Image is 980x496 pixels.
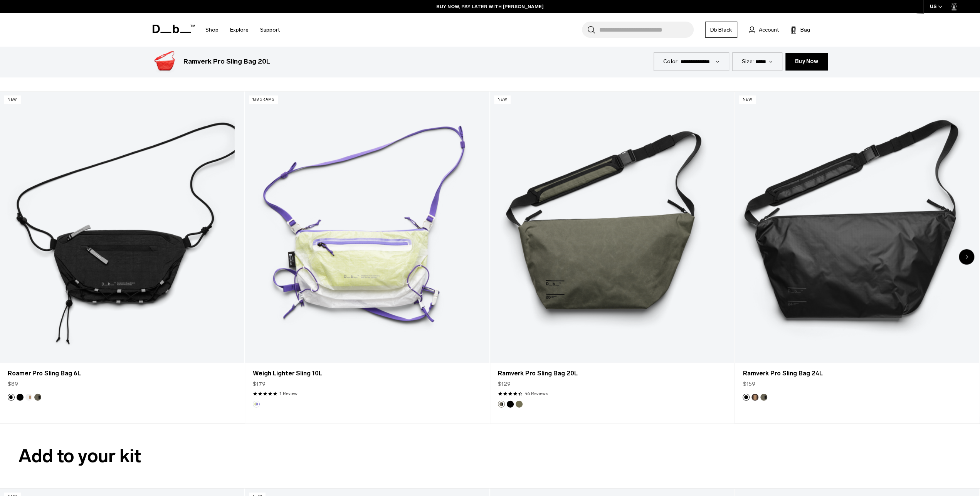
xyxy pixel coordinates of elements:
[8,369,237,378] a: Roamer Pro Sling Bag 6L
[249,96,278,104] p: 138 grams
[205,16,219,44] a: Shop
[260,16,280,44] a: Support
[253,380,266,388] span: $179
[253,369,482,378] a: Weigh Lighter Sling 10L
[34,394,41,401] button: Forest Green
[743,394,750,401] button: Black Out
[183,57,270,67] h3: Ramverk Pro Sling Bag 20L
[494,96,511,104] p: New
[507,401,514,408] button: Black Out
[17,394,24,401] button: Black Out
[790,25,810,34] button: Bag
[8,380,18,388] span: $89
[4,96,20,104] p: New
[153,49,177,74] img: Ramverk Pro Sling Bag 20L Polestar Edt.
[498,380,511,388] span: $129
[8,394,15,401] button: Charcoal Grey
[436,3,544,10] a: BUY NOW, PAY LATER WITH [PERSON_NAME]
[498,369,727,378] a: Ramverk Pro Sling Bag 20L
[743,380,755,388] span: $159
[751,394,758,401] button: Espresso
[742,57,754,66] label: Size:
[705,22,737,38] a: Db Black
[524,390,548,397] a: 46 reviews
[490,92,735,363] a: Ramverk Pro Sling Bag 20L
[760,394,767,401] button: Forest Green
[490,91,735,424] div: 3 / 8
[498,401,505,408] button: Forest Green
[800,26,810,34] span: Bag
[18,442,962,470] h2: Add to your kit
[200,13,286,47] nav: Main Navigation
[735,91,980,424] div: 4 / 8
[739,96,755,104] p: New
[230,16,249,44] a: Explore
[516,401,523,408] button: Mash Green
[785,53,828,71] a: Buy Now
[25,394,32,401] button: Oatmilk
[279,390,298,397] a: 1 reviews
[959,249,974,265] div: Next slide
[735,92,979,363] a: Ramverk Pro Sling Bag 24L
[663,57,679,66] label: Color:
[245,92,489,363] a: Weigh Lighter Sling 10L
[245,91,490,424] div: 2 / 8
[759,26,779,34] span: Account
[743,369,972,378] a: Ramverk Pro Sling Bag 24L
[253,401,260,408] button: Aurora
[749,25,779,34] a: Account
